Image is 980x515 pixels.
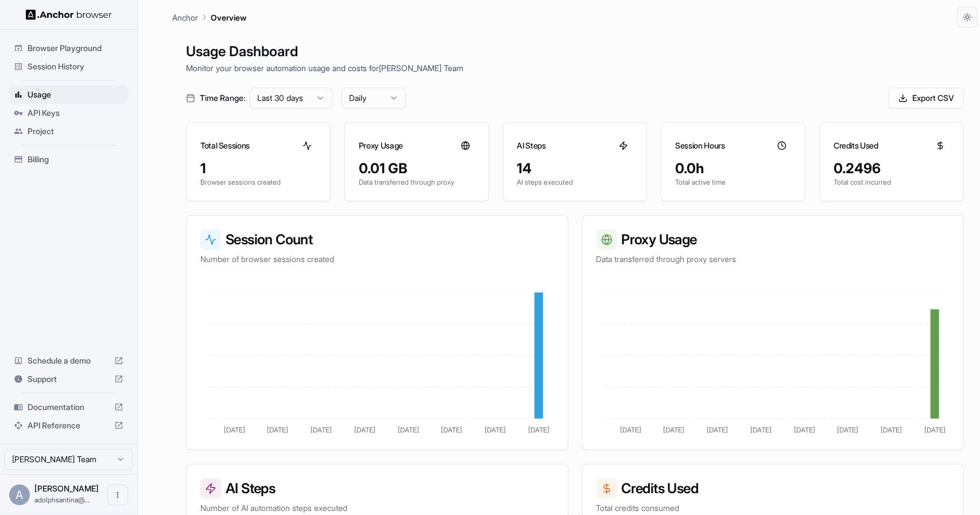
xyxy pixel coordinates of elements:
span: Schedule a demo [28,355,110,366]
p: Anchor [172,11,198,24]
tspan: [DATE] [793,426,815,435]
div: 0.0h [675,159,791,178]
h3: Session Count [200,229,554,250]
div: A [9,485,30,505]
span: ADOLPH SANTINA [34,483,99,493]
tspan: [DATE] [924,426,946,435]
h3: Credits Used [834,140,878,151]
p: Total credits consumed [596,502,950,514]
p: Data transferred through proxy [359,178,475,187]
div: 14 [517,159,633,178]
div: API Reference [9,416,128,435]
p: Overview [211,11,246,24]
tspan: [DATE] [485,426,506,435]
p: Monitor your browser automation usage and costs for [PERSON_NAME] Team [186,62,964,74]
tspan: [DATE] [441,426,463,435]
tspan: [DATE] [311,426,332,435]
h1: Usage Dashboard [186,41,964,62]
tspan: [DATE] [528,426,549,435]
p: AI steps executed [517,178,633,187]
h3: AI Steps [200,478,554,499]
h3: Proxy Usage [359,140,403,151]
p: Data transferred through proxy servers [596,253,950,265]
span: Usage [28,89,123,100]
tspan: [DATE] [224,426,245,435]
tspan: [DATE] [663,426,684,435]
div: Schedule a demo [9,352,128,370]
span: API Keys [28,107,123,119]
tspan: [DATE] [619,426,641,435]
p: Number of AI automation steps executed [200,502,554,514]
span: Project [28,126,123,137]
tspan: [DATE] [881,426,902,435]
span: Support [28,373,110,385]
div: Project [9,122,128,141]
div: Support [9,370,128,388]
span: API Reference [28,420,110,431]
span: Billing [28,154,123,165]
tspan: [DATE] [750,426,772,435]
div: 0.01 GB [359,159,475,178]
tspan: [DATE] [707,426,728,435]
p: Browser sessions created [200,178,316,187]
tspan: [DATE] [268,426,289,435]
div: Session History [9,57,128,76]
div: Browser Playground [9,39,128,57]
button: Export CSV [889,88,964,108]
h3: Credits Used [596,478,950,499]
div: Documentation [9,398,128,416]
span: Time Range: [200,92,245,104]
tspan: [DATE] [354,426,375,435]
tspan: [DATE] [837,426,858,435]
h3: Total Sessions [200,140,250,151]
h3: Proxy Usage [596,229,950,250]
p: Total cost incurred [834,178,950,187]
nav: breadcrumb [172,11,246,24]
span: Session History [28,61,123,72]
p: Number of browser sessions created [200,253,554,265]
div: 0.2496 [834,159,950,178]
img: Anchor Logo [26,9,112,20]
span: Browser Playground [28,42,123,54]
tspan: [DATE] [398,426,419,435]
div: Usage [9,85,128,104]
span: adolphsantina@gmail.com [34,496,90,504]
div: 1 [200,159,316,178]
div: Billing [9,150,128,169]
button: Open menu [107,485,128,505]
h3: AI Steps [517,140,546,151]
span: Documentation [28,401,110,413]
h3: Session Hours [675,140,725,151]
div: API Keys [9,104,128,122]
p: Total active time [675,178,791,187]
